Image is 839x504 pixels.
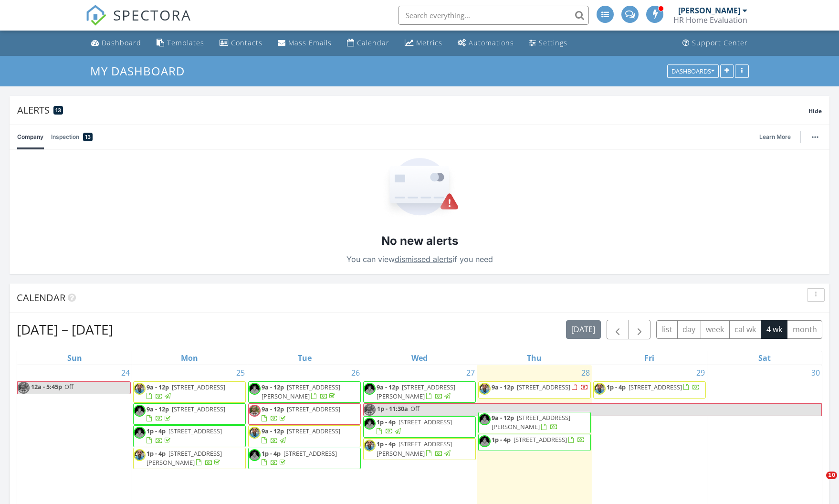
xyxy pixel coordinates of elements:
a: Go to August 24, 2025 [119,365,132,380]
div: Contacts [231,38,262,47]
img: kevin2.jpg [134,405,146,417]
p: You can view if you need [346,252,493,266]
a: 1p - 4p [STREET_ADDRESS] [478,434,591,451]
h2: [DATE] – [DATE] [17,320,113,339]
div: Mass Emails [288,38,332,47]
a: Inspection [51,125,93,149]
span: 1p - 4p [147,449,166,458]
div: Settings [539,38,567,47]
span: [STREET_ADDRESS] [287,405,340,413]
a: Automations (Advanced) [454,34,518,52]
button: week [701,320,730,339]
a: 1p - 4p [STREET_ADDRESS] [363,416,476,438]
a: Support Center [679,34,752,52]
img: kevin2.jpg [479,435,491,447]
span: [STREET_ADDRESS][PERSON_NAME] [147,449,222,467]
div: HR Home Evaluation [673,15,747,25]
img: The Best Home Inspection Software - Spectora [85,5,106,26]
span: 1p - 4p [607,383,626,391]
a: 1p - 4p [STREET_ADDRESS] [593,381,706,399]
input: Search everything... [398,6,589,25]
span: 1p - 4p [377,418,396,426]
a: Thursday [525,351,544,365]
button: 4 wk [761,320,787,339]
a: Go to August 26, 2025 [349,365,362,380]
img: kevin2.jpg [249,383,261,395]
a: 1p - 4p [STREET_ADDRESS] [377,418,452,435]
a: 9a - 12p [STREET_ADDRESS][PERSON_NAME] [478,412,591,433]
a: Go to August 29, 2025 [694,365,707,380]
span: [STREET_ADDRESS] [287,427,340,435]
a: 9a - 12p [STREET_ADDRESS][PERSON_NAME] [377,383,455,400]
span: [STREET_ADDRESS] [517,383,570,391]
span: 12a - 5:45p [31,382,63,394]
a: Learn More [759,132,797,142]
button: list [656,320,678,339]
div: Support Center [692,38,748,47]
button: Dashboards [667,64,719,78]
button: cal wk [729,320,762,339]
span: [STREET_ADDRESS] [172,383,225,391]
div: Dashboard [102,38,141,47]
a: SPECTORA [85,13,191,33]
a: 1p - 4p [STREET_ADDRESS][PERSON_NAME] [147,449,222,467]
span: [STREET_ADDRESS] [283,449,337,458]
div: Automations [469,38,514,47]
a: Friday [642,351,656,365]
span: [STREET_ADDRESS] [168,427,222,435]
img: ae222348fbcb45ba84b7efb8d6de56d3.jpeg [134,383,146,395]
span: [STREET_ADDRESS][PERSON_NAME] [377,383,455,400]
span: Hide [808,107,822,115]
a: Settings [525,34,571,52]
span: 9a - 12p [147,405,169,413]
a: Go to August 28, 2025 [579,365,592,380]
img: 89b15ffe34784158afa4e9e98aee1ba3.jpeg [364,404,376,416]
img: Empty State [380,158,459,218]
a: Calendar [343,34,393,52]
div: [PERSON_NAME] [678,6,740,15]
span: Calendar [17,291,65,304]
a: Metrics [401,34,446,52]
div: Metrics [416,38,442,47]
span: Off [64,382,73,391]
a: Wednesday [409,351,430,365]
div: Dashboards [671,68,714,74]
img: 89b15ffe34784158afa4e9e98aee1ba3.jpeg [249,405,261,417]
img: ae222348fbcb45ba84b7efb8d6de56d3.jpeg [364,440,376,451]
a: 9a - 12p [STREET_ADDRESS] [478,381,591,399]
button: Next [629,320,651,339]
span: [STREET_ADDRESS] [399,418,452,426]
span: 9a - 12p [147,383,169,391]
a: Sunday [65,351,84,365]
img: ae222348fbcb45ba84b7efb8d6de56d3.jpeg [134,449,146,461]
a: Go to August 27, 2025 [464,365,477,380]
span: [STREET_ADDRESS] [629,383,682,391]
span: 9a - 12p [262,383,284,391]
button: month [787,320,822,339]
span: 13 [85,132,91,142]
h2: No new alerts [381,233,458,249]
a: 9a - 12p [STREET_ADDRESS] [492,383,588,391]
span: [STREET_ADDRESS][PERSON_NAME] [377,440,452,457]
span: 9a - 12p [492,413,514,422]
a: 1p - 4p [STREET_ADDRESS][PERSON_NAME] [377,440,452,457]
a: Company [17,125,43,149]
img: kevin2.jpg [134,427,146,439]
button: Previous [607,320,629,339]
img: ellipsis-632cfdd7c38ec3a7d453.svg [812,136,818,138]
span: 9a - 12p [377,383,399,391]
a: Mass Emails [274,34,336,52]
img: ae222348fbcb45ba84b7efb8d6de56d3.jpeg [249,427,261,439]
a: Templates [153,34,208,52]
a: Monday [179,351,200,365]
span: Off [410,404,419,413]
a: Contacts [216,34,266,52]
span: 1p - 11:30a [377,404,409,416]
a: 1p - 4p [STREET_ADDRESS] [492,435,585,444]
a: 1p - 4p [STREET_ADDRESS] [133,425,246,447]
iframe: Intercom live chat [807,472,829,494]
a: My Dashboard [90,63,193,79]
a: 1p - 4p [STREET_ADDRESS] [147,427,222,444]
a: 9a - 12p [STREET_ADDRESS] [262,427,340,444]
img: ae222348fbcb45ba84b7efb8d6de56d3.jpeg [479,383,491,395]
